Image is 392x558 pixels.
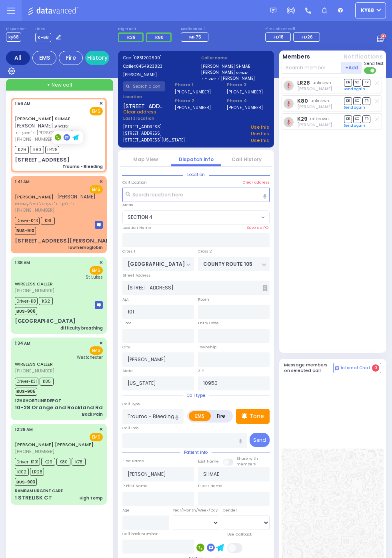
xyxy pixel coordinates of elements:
[6,32,21,42] span: ky68
[250,412,264,421] p: Tone
[198,459,219,464] label: Last Name
[118,27,174,32] label: Night unit
[59,51,83,65] div: Fire
[122,297,129,302] label: Apt
[90,346,103,355] span: EMS
[15,115,70,122] a: [PERSON_NAME] SHMAE
[15,237,116,245] div: [STREET_ADDRESS][PERSON_NAME]
[133,156,158,163] a: Map View
[155,34,164,40] span: K80
[284,362,334,373] h5: Message members on selected call
[72,458,86,466] span: K78
[39,297,53,305] span: K62
[198,297,209,302] label: Room
[344,123,365,128] a: Send again
[99,426,103,433] span: ✕
[40,378,54,386] span: K85
[122,225,151,230] label: Location Name
[15,101,30,107] span: 1:56 AM
[6,27,26,32] label: Dispatcher
[77,354,103,360] span: Westchester
[15,179,30,185] span: 1:41 AM
[122,249,135,254] label: Cross 1
[41,217,55,225] span: K81
[122,531,158,537] label: Call back number
[123,72,191,78] label: [PERSON_NAME]
[99,259,103,266] span: ✕
[57,193,96,200] span: [PERSON_NAME]
[344,87,365,91] a: Send again
[32,51,56,65] div: EMS
[210,411,232,421] label: Fire
[353,79,361,87] span: SO
[362,115,370,123] span: TR
[236,461,256,467] span: members
[15,207,54,213] span: [PHONE_NUMBER]
[122,273,151,278] label: Street Address
[227,89,263,95] label: [PHONE_NUMBER]
[15,227,36,235] span: BUS-910
[15,122,69,129] span: [PERSON_NAME] שמאיע
[198,320,219,326] label: Entry Code
[15,287,54,294] span: [PHONE_NUMBER]
[90,107,103,115] span: EMS
[362,97,370,105] span: TR
[122,188,270,202] input: Search location here
[86,274,103,280] span: St Lukes
[355,2,386,18] button: ky68
[15,317,76,325] div: [GEOGRAPHIC_DATA]
[15,156,70,164] div: [STREET_ADDRESS]
[15,200,96,207] span: ר' זלמן - ר' הערשל פאלקאוויטש
[243,180,270,185] label: Clear address
[15,488,63,494] div: RAMBAM URGENT CARE
[15,129,100,136] span: ר' יושע - ר' [PERSON_NAME]
[15,297,38,305] span: Driver-K8
[297,86,332,92] span: Yanky Dermer
[312,80,331,86] span: unknown
[35,33,51,42] span: K-68
[15,478,37,486] span: BUS-903
[236,456,258,461] small: Share with
[132,55,162,61] span: [0831202509]
[122,483,148,489] label: P First Name
[15,361,53,367] a: WIRELESS CALLER
[183,392,209,398] span: Call type
[247,225,270,230] label: Save as POI
[30,146,44,154] span: K80
[15,340,30,346] span: 1:34 AM
[56,458,70,466] span: K80
[201,55,269,61] label: Caller name
[302,34,313,40] span: FD26
[198,344,216,350] label: Township
[15,136,54,142] span: [PHONE_NUMBER]
[95,301,103,309] img: message-box.svg
[123,55,191,61] label: Cad:
[123,81,165,91] input: Search a contact
[282,62,342,74] input: Search member
[15,494,52,502] div: 1 STRELISK CT
[344,79,352,87] span: DR
[123,130,162,137] a: [STREET_ADDRESS]
[122,425,138,431] label: Call Info
[122,507,130,513] label: Age
[128,214,152,221] span: SECTION 4
[15,217,40,225] span: Driver-K43
[41,458,55,466] span: K29
[198,483,222,489] label: P Last Name
[310,98,329,104] span: unknown
[342,62,362,74] button: +Add
[15,388,37,396] span: BUS-905
[297,116,308,122] a: K29
[15,260,30,266] span: 1:38 AM
[297,122,332,128] span: Yikseal Yosef Neuman
[15,368,54,374] span: [PHONE_NUMBER]
[99,100,103,107] span: ✕
[282,53,310,61] button: Members
[270,8,276,14] img: message.svg
[127,34,136,40] span: K29
[353,97,361,105] span: SO
[364,61,384,67] span: Send text
[28,6,81,16] img: Logo
[123,115,196,121] label: Last 3 location
[122,368,133,374] label: State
